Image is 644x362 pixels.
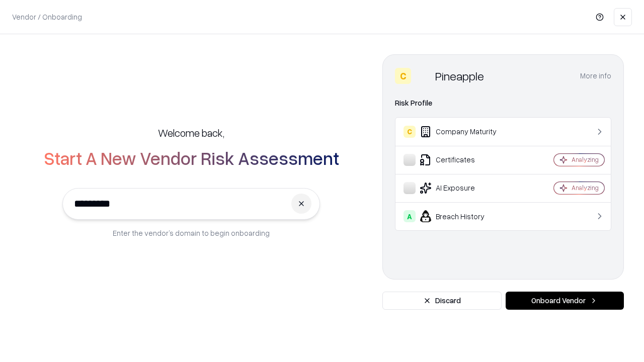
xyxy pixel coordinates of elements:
button: More info [580,67,611,85]
h5: Welcome back, [158,126,224,140]
div: Risk Profile [395,97,611,109]
p: Enter the vendor’s domain to begin onboarding [113,228,270,238]
button: Onboard Vendor [506,292,624,310]
div: Analyzing [572,155,599,164]
div: Analyzing [572,184,599,192]
div: Pineapple [435,68,484,84]
div: C [404,126,416,138]
h2: Start A New Vendor Risk Assessment [44,148,339,168]
div: A [404,210,416,222]
div: C [395,68,411,84]
div: Breach History [404,210,524,222]
div: Certificates [404,154,524,166]
img: Pineapple [415,68,431,84]
p: Vendor / Onboarding [12,12,82,22]
div: Company Maturity [404,126,524,138]
div: AI Exposure [404,182,524,194]
button: Discard [382,292,502,310]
